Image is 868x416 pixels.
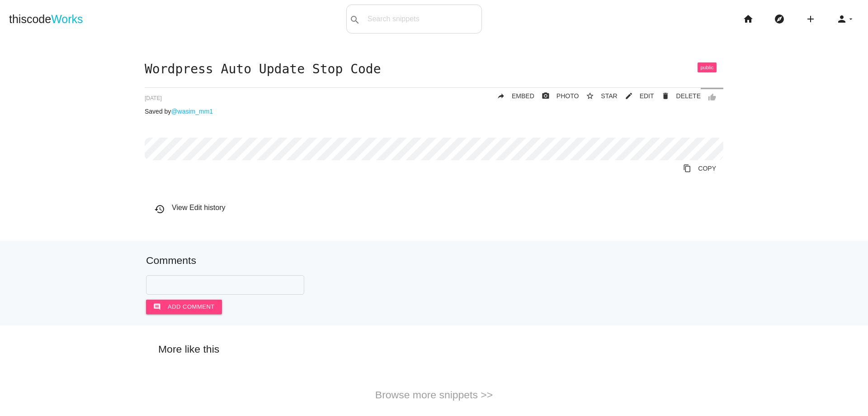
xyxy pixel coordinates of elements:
[534,88,579,104] a: photo_cameraPHOTO
[154,204,165,215] i: history
[654,88,701,104] a: Delete Post
[542,88,550,104] i: photo_camera
[347,5,363,33] button: search
[586,88,594,104] i: star_border
[683,160,691,177] i: content_copy
[154,204,723,212] h6: View Edit history
[145,344,723,355] h5: More like this
[579,88,617,104] button: star_borderSTAR
[145,62,723,77] h1: Wordpress Auto Update Stop Code
[618,88,654,104] a: mode_editEDIT
[146,255,722,266] h5: Comments
[676,92,701,100] span: DELETE
[153,300,161,314] i: comment
[676,160,723,177] a: Copy to Clipboard
[9,5,83,33] a: thiscodeWorks
[363,10,481,29] input: Search snippets
[774,5,785,33] i: explore
[171,108,213,115] a: @wasim_mm1
[805,5,816,33] i: add
[349,5,360,34] i: search
[145,108,723,115] p: Saved by
[497,88,505,104] i: reply
[836,5,847,33] i: person
[512,92,534,100] span: EMBED
[51,13,83,25] span: Works
[847,5,854,33] i: arrow_drop_down
[661,88,670,104] i: delete
[146,300,222,314] button: commentAdd comment
[640,92,654,100] span: EDIT
[490,88,534,104] a: replyEMBED
[557,92,579,100] span: PHOTO
[743,5,754,33] i: home
[145,95,162,101] span: [DATE]
[601,92,617,100] span: STAR
[625,88,633,104] i: mode_edit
